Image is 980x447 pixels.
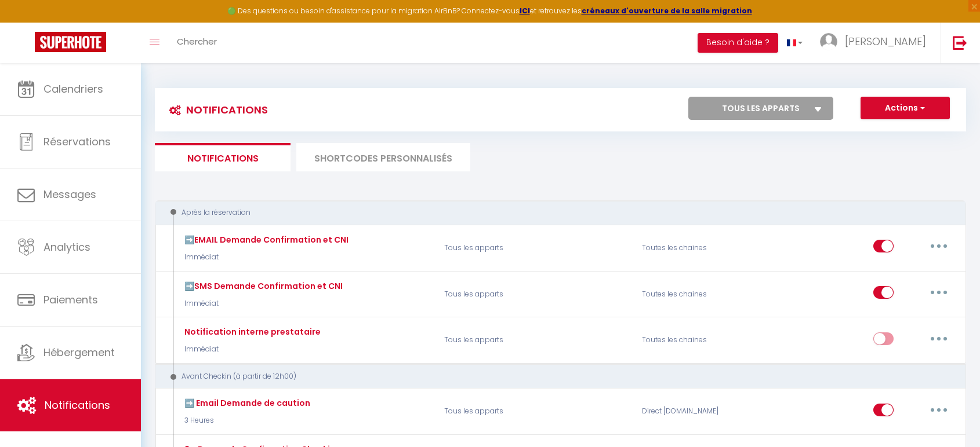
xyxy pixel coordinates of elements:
[182,280,343,292] div: ➡️SMS Demande Confirmation et CNI
[437,395,634,428] p: Tous les apparts
[43,240,90,254] span: Analytics
[177,35,217,47] span: Chercher
[43,82,103,96] span: Calendriers
[437,324,634,357] p: Tous les apparts
[634,324,765,357] div: Toutes les chaines
[861,97,950,120] button: Actions
[953,35,967,50] img: logout
[182,397,310,409] div: ➡️ Email Demande de caution
[166,207,940,218] div: Après la réservation
[43,134,111,149] span: Réservations
[520,6,530,16] a: ICI
[182,252,349,263] p: Immédiat
[168,23,226,63] a: Chercher
[43,187,96,201] span: Messages
[634,277,765,311] div: Toutes les chaines
[698,33,778,53] button: Besoin d'aide ?
[182,415,310,426] p: 3 Heures
[182,298,343,309] p: Immédiat
[35,32,106,52] img: Super Booking
[45,398,110,412] span: Notifications
[166,371,940,382] div: Avant Checkin (à partir de 12h00)
[845,34,926,49] span: [PERSON_NAME]
[296,143,470,171] li: SHORTCODES PERSONNALISÉS
[182,325,321,338] div: Notification interne prestataire
[182,233,349,246] div: ➡️EMAIL Demande Confirmation et CNI
[155,143,291,171] li: Notifications
[437,277,634,311] p: Tous les apparts
[811,23,941,63] a: ... [PERSON_NAME]
[582,6,752,16] a: créneaux d'ouverture de la salle migration
[437,231,634,265] p: Tous les apparts
[820,33,837,50] img: ...
[634,395,765,428] div: Direct [DOMAIN_NAME]
[164,97,268,123] h3: Notifications
[182,344,321,355] p: Immédiat
[43,345,115,360] span: Hébergement
[634,231,765,265] div: Toutes les chaines
[43,292,98,307] span: Paiements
